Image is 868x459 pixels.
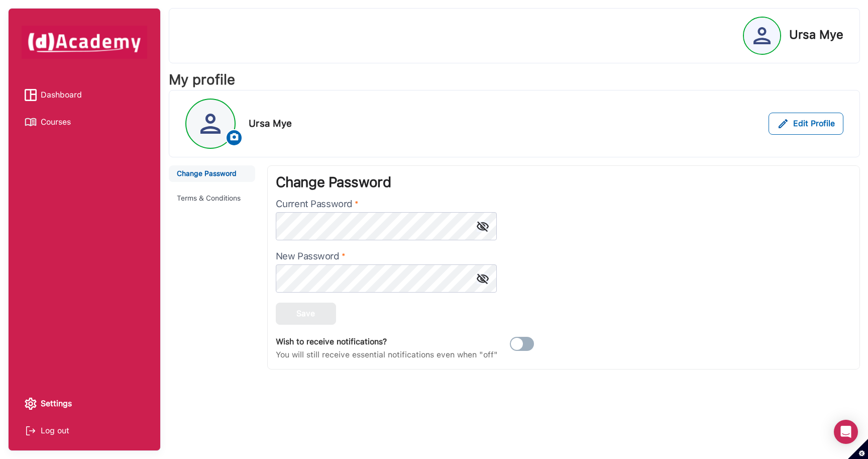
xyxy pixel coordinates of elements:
[477,273,489,284] img: icon
[41,396,72,411] span: Settings
[249,117,292,131] label: Ursa Mye
[22,26,147,59] img: dAcademy
[276,251,340,262] label: New Password
[188,114,233,134] img: avatar.57abd176.svg
[169,190,255,207] button: Terms & Conditions
[848,439,868,459] button: Set cookie preferences
[25,398,37,410] img: setting
[789,29,843,41] p: Ursa Mye
[834,420,858,444] div: Open Intercom Messenger
[276,174,851,190] h1: Change Password
[25,423,144,438] div: Log out
[276,349,498,361] p: You will still receive essential notifications even when "off"
[276,199,353,210] label: Current Password
[777,118,789,130] img: add
[276,303,336,325] button: Save
[477,221,489,232] img: icon
[41,87,82,103] span: Dashboard
[25,115,144,130] a: Courses iconCourses
[169,71,860,87] h1: My profile
[753,27,771,44] img: Profile
[169,165,255,182] button: Change Password
[25,116,37,128] img: Courses icon
[777,117,835,131] div: Edit Profile
[41,115,71,130] span: Courses
[229,132,240,142] img: icon
[25,89,37,101] img: Dashboard icon
[25,425,37,437] img: Log out
[769,113,843,135] button: addEdit Profile
[25,87,144,103] a: Dashboard iconDashboard
[276,337,387,346] b: Wish to receive notifications?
